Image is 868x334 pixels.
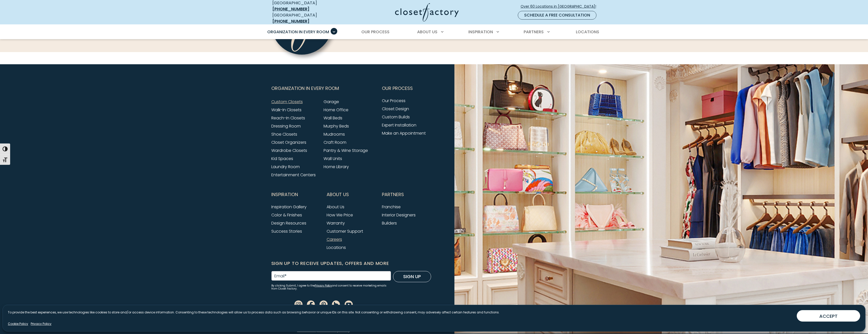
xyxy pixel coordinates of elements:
span: Partners [524,29,544,35]
a: Privacy Policy [31,322,51,326]
a: Craft Room [324,139,346,145]
span: Our Process [382,82,413,95]
a: Customer Support [327,228,363,234]
a: Design Resources [271,220,306,226]
button: Sign Up [393,271,431,282]
span: Organization in Every Room [267,29,329,35]
a: Color & Finishes [271,212,302,218]
a: Pinterest [320,301,328,307]
a: Careers [327,236,342,242]
a: Warranty [327,220,345,226]
h6: Sign Up to Receive Updates, Offers and More [271,260,431,267]
span: About Us [417,29,437,35]
a: Facebook [307,301,315,307]
a: Make an Appointment [382,130,426,136]
a: Franchise [382,204,401,210]
img: Closet Factory Logo [395,3,459,22]
a: Expert Installation [382,122,416,128]
a: [PHONE_NUMBER] [272,6,309,12]
a: Reach-In Closets [271,115,305,121]
a: Home Library [324,164,349,170]
span: Transformation [354,21,487,44]
span: Inspiration [468,29,493,35]
a: Over 60 Locations in [GEOGRAPHIC_DATA]! [520,2,600,11]
a: Success Stories [271,228,302,234]
a: About Us [327,204,344,210]
span: Organization in Every Room [271,82,339,95]
span: About Us [327,188,349,201]
a: Privacy Policy [315,284,332,288]
nav: Primary Menu [264,25,605,39]
a: Custom Builds [382,114,410,120]
a: Garage [324,99,339,105]
span: Over 60 Locations in [GEOGRAPHIC_DATA]! [521,4,600,9]
a: Mudrooms [324,131,345,137]
div: [GEOGRAPHIC_DATA] [272,12,346,24]
a: Interior Designers [382,212,416,218]
a: Instagram [294,301,303,307]
a: Walk-In Closets [271,107,302,113]
button: Footer Subnav Button - Inspiration [271,188,321,201]
a: Wall Beds [324,115,342,121]
span: Inspiration [271,188,298,201]
a: Schedule a Free Consultation [518,11,596,20]
a: Entertainment Centers [271,172,316,178]
a: Builders [382,220,397,226]
p: To provide the best experiences, we use technologies like cookies to store and/or access device i... [8,310,500,315]
button: Footer Subnav Button - About Us [327,188,376,201]
label: Email [274,274,287,278]
a: Wardrobe Closets [271,148,307,153]
button: Footer Subnav Button - Our Process [382,82,431,95]
a: Inspiration Gallery [271,204,307,210]
a: Wall Units [324,156,342,162]
a: Dressing Room [271,123,301,129]
a: Closet Design [382,106,409,112]
span: Partners [382,188,404,201]
button: Footer Subnav Button - Partners [382,188,431,201]
a: Our Process [382,98,405,104]
a: [PHONE_NUMBER] [272,18,309,24]
button: ACCEPT [797,310,860,322]
a: Laundry Room [271,164,300,170]
span: Our Process [361,29,389,35]
a: Closet Organizers [271,139,306,145]
a: Houzz [332,301,340,307]
a: Home Office [324,107,348,113]
small: By clicking Submit, I agree to the and consent to receive marketing emails from Closet Factory. [271,284,391,290]
a: How We Price [327,212,353,218]
a: Murphy Beds [324,123,349,129]
a: Custom Closets [271,99,303,105]
a: Shoe Closets [271,131,297,137]
a: Youtube [345,301,353,307]
button: Footer Subnav Button - Organization in Every Room [271,82,376,95]
a: Cookie Policy [8,322,28,326]
span: Locations [576,29,599,35]
a: Kid Spaces [271,156,293,162]
a: Locations [327,245,346,250]
a: Pantry & Wine Storage [324,148,368,153]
